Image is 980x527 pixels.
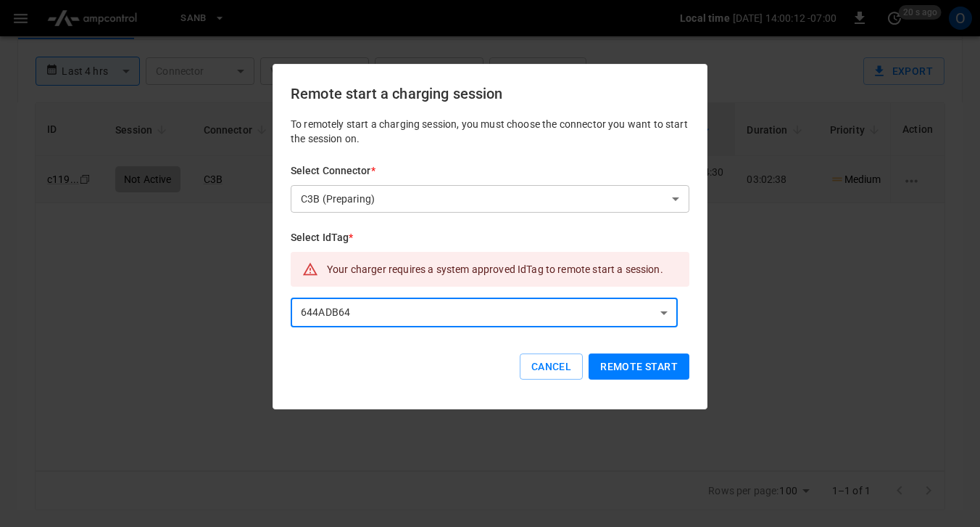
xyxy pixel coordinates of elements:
[327,256,663,282] div: Your charger requires a system approved IdTag to remote start a session.
[291,117,689,146] p: To remotely start a charging session, you must choose the connector you want to start the session...
[291,163,689,179] h6: Select Connector
[589,354,689,380] button: Remote start
[291,82,689,105] h6: Remote start a charging session
[291,185,689,213] div: C3B (Preparing)
[291,230,689,246] h6: Select IdTag
[291,299,678,327] div: 644ADB64
[520,354,583,380] button: Cancel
